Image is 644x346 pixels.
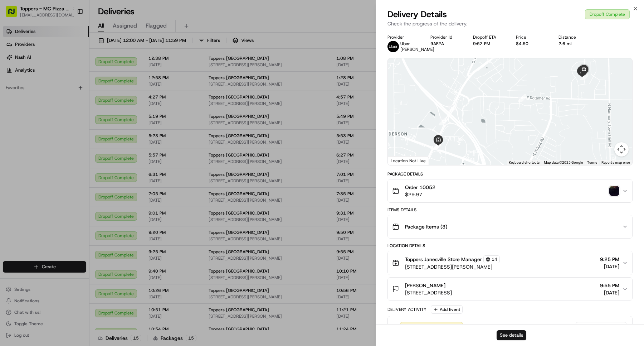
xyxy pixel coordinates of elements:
[400,41,410,47] span: Uber
[122,71,130,79] button: Start new chat
[24,68,117,76] div: Start new chat
[390,156,413,165] img: Google
[14,104,55,111] span: Knowledge Base
[71,121,87,127] span: Pylon
[405,282,445,289] span: [PERSON_NAME]
[516,34,547,40] div: Price
[544,160,583,164] span: Map data ©2025 Google
[387,207,633,213] div: Items Details
[388,179,632,202] button: Order 10052$29.97photo_proof_of_delivery image
[403,323,460,330] span: Created (Sent To Provider)
[609,186,619,196] img: photo_proof_of_delivery image
[600,263,619,270] span: [DATE]
[388,156,429,165] div: Location Not Live
[400,47,434,52] span: [PERSON_NAME]
[388,251,632,275] button: Toppers Janesville Store Manager14[STREET_ADDRESS][PERSON_NAME]9:25 PM[DATE]
[388,278,632,301] button: [PERSON_NAME][STREET_ADDRESS]9:55 PM[DATE]
[405,289,452,296] span: [STREET_ADDRESS]
[473,34,504,40] div: Dropoff ETA
[405,263,500,270] span: [STREET_ADDRESS][PERSON_NAME]
[7,68,20,81] img: 1736555255976-a54dd68f-1ca7-489b-9aae-adbdc363a1c4
[50,121,87,127] a: Powered byPylon
[492,256,497,262] span: 14
[473,41,504,47] div: 9:52 PM
[387,307,426,312] div: Delivery Activity
[390,156,413,165] a: Open this area in Google Maps (opens a new window)
[387,41,399,52] img: uber-new-logo.jpeg
[497,330,526,340] button: See details
[24,76,91,81] div: We're available if you need us!
[19,46,118,54] input: Clear
[509,160,540,165] button: Keyboard shortcuts
[60,105,66,110] div: 💻
[430,34,462,40] div: Provider Id
[388,215,632,238] button: Package Items (3)
[600,289,619,296] span: [DATE]
[600,256,619,263] span: 9:25 PM
[405,184,435,191] span: Order 10052
[58,101,118,114] a: 💻API Documentation
[387,243,633,249] div: Location Details
[387,34,419,40] div: Provider
[516,41,547,47] div: $4.50
[439,117,447,125] div: 1
[448,105,456,112] div: 5
[405,223,447,230] span: Package Items ( 3 )
[387,171,633,177] div: Package Details
[558,34,590,40] div: Distance
[518,94,526,102] div: 6
[558,41,590,47] div: 2.6 mi
[601,160,630,164] a: Report a map error
[579,323,594,330] span: [DATE]
[4,101,58,114] a: 📗Knowledge Base
[68,104,115,111] span: API Documentation
[431,305,463,314] button: Add Event
[430,41,444,47] button: 9AF2A
[387,9,447,20] span: Delivery Details
[587,160,597,164] a: Terms (opens in new tab)
[405,256,482,263] span: Toppers Janesville Store Manager
[595,323,623,330] span: 9:20 PM CDT
[7,29,130,40] p: Welcome 👋
[600,282,619,289] span: 9:55 PM
[7,105,13,110] div: 📗
[387,20,633,27] p: Check the progress of the delivery.
[7,7,21,21] img: Nash
[614,142,629,157] button: Map camera controls
[405,191,435,198] span: $29.97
